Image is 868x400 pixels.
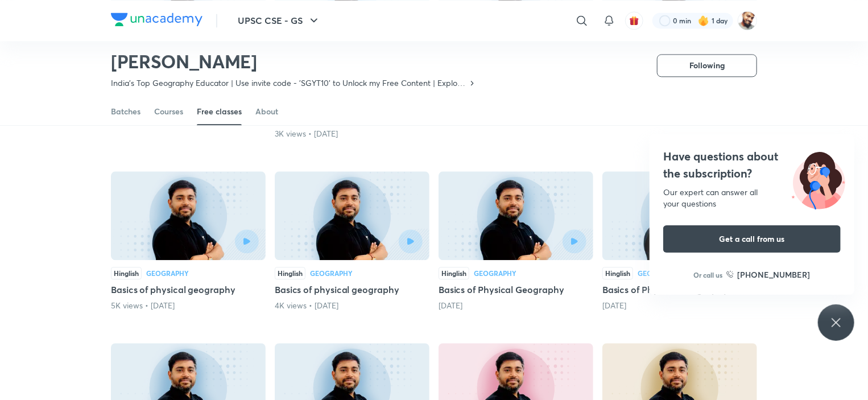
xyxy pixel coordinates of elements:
div: About [255,106,278,117]
img: streak [698,15,709,26]
div: Basics of Physical Geography [439,171,593,311]
img: avatar [629,15,639,26]
div: Geography [146,270,189,277]
div: Geography [310,270,353,277]
h5: Basics of Physical Geography [439,283,593,296]
div: Courses [154,106,183,117]
button: avatar [625,11,643,30]
div: Basics of Physical Geography 3 [602,171,757,311]
div: Hinglish [111,267,142,279]
div: Hinglish [439,267,469,279]
div: Our expert can answer all your questions [663,187,841,209]
img: Sumit Kumar [738,11,757,30]
h2: [PERSON_NAME] [111,50,477,73]
div: Batches [111,106,140,117]
div: 5K views • 2 months ago [111,300,266,311]
div: 3K views • 2 months ago [275,128,429,139]
div: Basics of physical geography [275,171,429,311]
a: Courses [154,98,183,125]
div: 4K views • 2 months ago [275,300,429,311]
h5: Basics of Physical Geography 3 [602,283,757,296]
button: UPSC CSE - GS [231,9,328,32]
div: Hinglish [275,267,305,279]
div: Geography [474,270,516,277]
h4: Have questions about the subscription? [663,148,841,182]
div: Geography [638,270,680,277]
img: Company Logo [111,13,202,26]
button: Get a call from us [663,225,841,253]
button: Following [657,54,757,77]
span: Following [689,60,725,71]
h6: [PHONE_NUMBER] [738,269,811,281]
div: 2 months ago [439,300,593,311]
img: ttu_illustration_new.svg [783,148,854,209]
a: [PHONE_NUMBER] [726,269,811,281]
h5: Basics of physical geography [275,283,429,296]
div: 2 months ago [602,300,757,311]
div: Basics of physical geography [111,171,266,311]
div: Hinglish [602,267,633,279]
a: Batches [111,98,140,125]
div: Free classes [197,106,242,117]
p: Or call us [694,270,723,280]
a: Company Logo [111,13,202,29]
a: Free classes [197,98,242,125]
p: India's Top Geography Educator | Use invite code - 'SGYT10' to Unlock my Free Content | Explore t... [111,77,468,89]
h5: Basics of physical geography [111,283,266,296]
a: About [255,98,278,125]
